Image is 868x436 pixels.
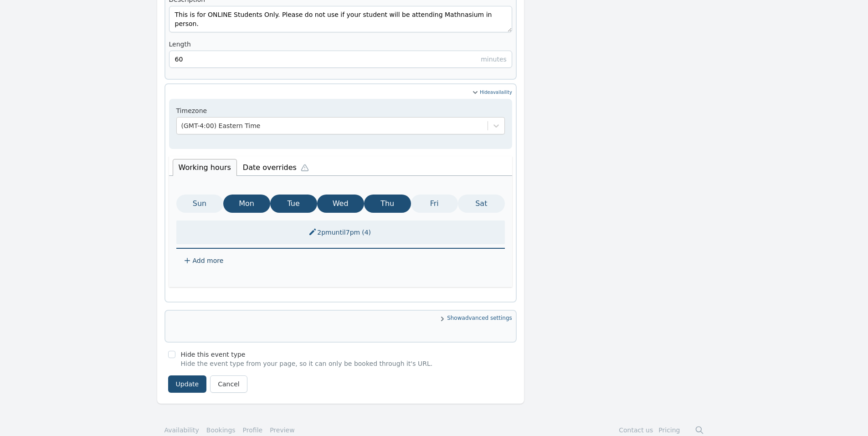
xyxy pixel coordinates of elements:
button: Sat [458,195,505,213]
span: ( 4 ) [360,229,373,236]
li: Working hours [173,159,237,176]
a: Preview [270,426,295,434]
a: Cancel [210,375,247,393]
a: Availability [164,426,199,435]
label: Hide this event type [181,351,246,358]
span: Add more [193,256,224,265]
a: Bookings [206,426,236,435]
p: Hide the event type from your page, so it can only be booked through it's URL. [181,359,433,368]
button: Sun [176,195,223,213]
button: Wed [317,195,364,213]
button: Tue [270,195,317,213]
label: Timezone [176,106,505,115]
input: 15 [169,51,512,68]
li: Date overrides [237,157,319,176]
button: Update [168,375,207,393]
a: Profile [243,426,263,435]
button: Thu [364,195,411,213]
label: Length [169,40,512,49]
button: 2pmuntil7pm(4) [303,224,378,241]
button: Mon [223,195,270,213]
textarea: This is for ONLINE Students Only. Please do not use if your student will be attending Mathnasium ... [169,6,512,32]
a: Contact us [619,426,653,434]
button: Fri [411,195,458,213]
span: Show advanced settings [169,314,512,323]
span: Hide availaility [480,88,512,97]
a: Pricing [658,426,680,434]
div: minutes [481,51,512,68]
